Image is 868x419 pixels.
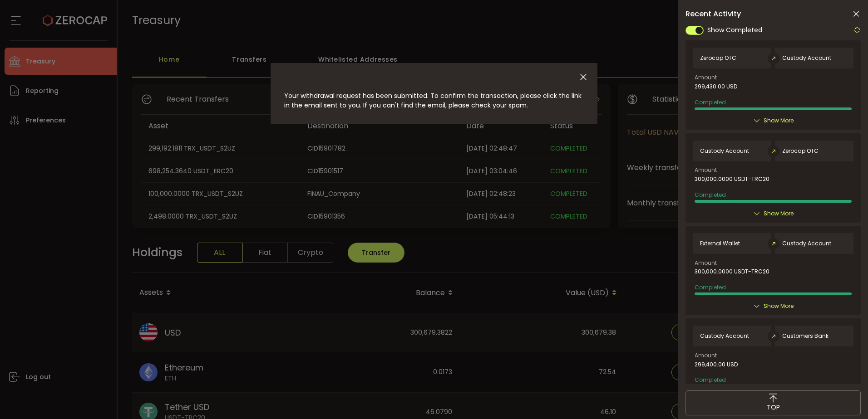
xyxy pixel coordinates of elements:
[695,283,726,291] span: Completed
[782,240,831,247] span: Custody Account
[695,353,717,358] span: Amount
[764,116,794,125] span: Show More
[767,403,780,412] span: TOP
[700,333,749,339] span: Custody Account
[782,55,831,61] span: Custody Account
[578,72,588,83] button: Close
[823,375,868,419] iframe: Chat Widget
[695,75,717,80] span: Amount
[764,209,794,218] span: Show More
[707,25,762,35] span: Show Completed
[764,302,794,311] span: Show More
[686,10,741,18] span: Recent Activity
[284,91,582,110] span: Your withdrawal request has been submitted. To confirm the transaction, please click the link in ...
[782,333,829,339] span: Customers Bank
[695,167,717,173] span: Amount
[695,260,717,266] span: Amount
[695,98,726,106] span: Completed
[695,191,726,199] span: Completed
[700,55,736,61] span: Zerocap OTC
[695,376,726,384] span: Completed
[782,148,819,154] span: Zerocap OTC
[700,240,740,247] span: External Wallet
[271,63,597,124] div: dialog
[695,361,738,368] span: 299,400.00 USD
[700,148,749,154] span: Custody Account
[695,176,769,182] span: 300,000.0000 USDT-TRC20
[695,268,769,275] span: 300,000.0000 USDT-TRC20
[695,83,737,90] span: 299,430.00 USD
